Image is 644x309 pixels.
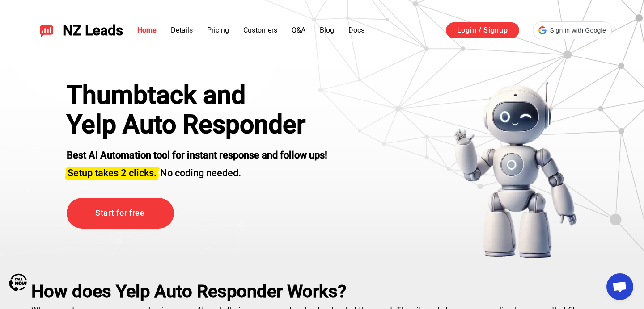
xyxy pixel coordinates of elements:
img: Call Now [9,273,27,291]
span: Sign in with Google [550,26,606,35]
h1: Yelp Auto Responder [67,110,327,139]
span: Setup takes 2 clicks. [68,167,157,179]
div: Open chat [606,273,633,300]
h2: How does Yelp Auto Responder Works? [31,281,613,302]
a: Details [171,26,193,34]
div: Thumbtack and [67,80,327,110]
a: Start for free [67,198,174,229]
a: Q&A [292,26,305,34]
a: Home [137,26,157,34]
div: Sign in with Google [533,21,612,39]
img: yelp bot [453,80,578,259]
a: Blog [320,26,334,34]
a: Pricing [207,26,229,34]
span: NZ Leads [63,22,123,39]
img: NZ Leads logo [39,23,54,38]
a: Login / Signup [446,22,519,38]
a: Customers [243,26,277,34]
strong: Best AI Automation tool for instant response and follow ups! [67,150,327,161]
a: Docs [348,26,364,34]
h3: No coding needed. [67,162,327,180]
